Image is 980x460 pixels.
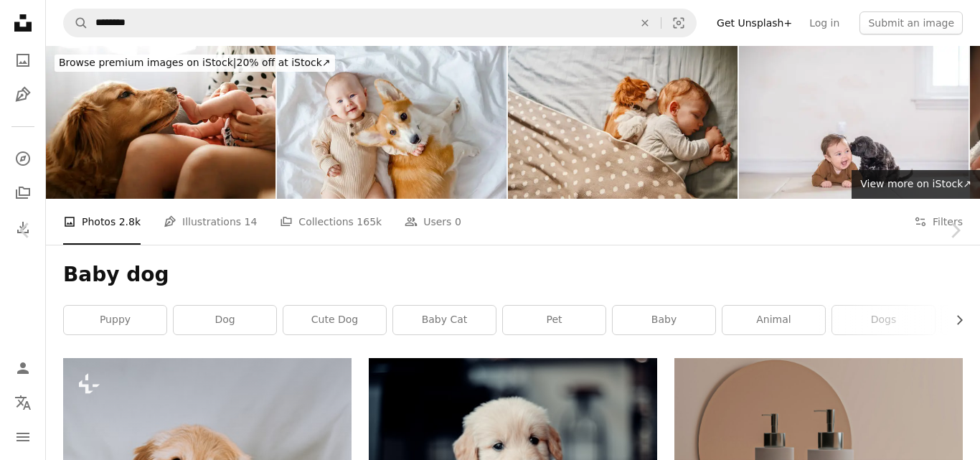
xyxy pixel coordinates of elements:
[661,9,696,37] button: Visual search
[63,262,963,288] h1: Baby dog
[9,354,37,382] a: Log in / Sign up
[860,178,971,189] span: View more on iStock ↗
[629,9,661,37] button: Clear
[46,46,275,199] img: Close up of dog Golden Retriever licking baby feet
[174,306,276,334] a: dog
[277,46,507,199] img: A smiling infant and ginger corgi pembroke laying on a white sheet. The concept of relationships ...
[9,144,37,173] a: Explore
[9,46,37,75] a: Photos
[503,306,606,334] a: pet
[508,46,738,199] img: baby and his puppy sleeping peacefully
[455,214,461,230] span: 0
[64,306,166,334] a: puppy
[930,161,980,299] a: Next
[59,57,236,68] span: Browse premium images on iStock |
[46,46,344,80] a: Browse premium images on iStock|20% off at iStock↗
[859,11,963,34] button: Submit an image
[722,306,825,334] a: animal
[914,199,963,245] button: Filters
[64,9,88,37] button: Search Unsplash
[9,80,37,109] a: Illustrations
[613,306,715,334] a: baby
[280,199,382,245] a: Collections 165k
[245,214,258,230] span: 14
[801,11,848,34] a: Log in
[283,306,386,334] a: cute dog
[55,55,335,72] div: 20% off at iStock ↗
[393,306,496,334] a: baby cat
[852,170,980,199] a: View more on iStock↗
[708,11,801,34] a: Get Unsplash+
[9,388,37,417] button: Language
[946,306,963,334] button: scroll list to the right
[9,423,37,451] button: Menu
[63,9,697,37] form: Find visuals sitewide
[164,199,257,245] a: Illustrations 14
[832,306,935,334] a: dogs
[739,46,969,199] img: Baby with a Puppy
[405,199,461,245] a: Users 0
[357,214,382,230] span: 165k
